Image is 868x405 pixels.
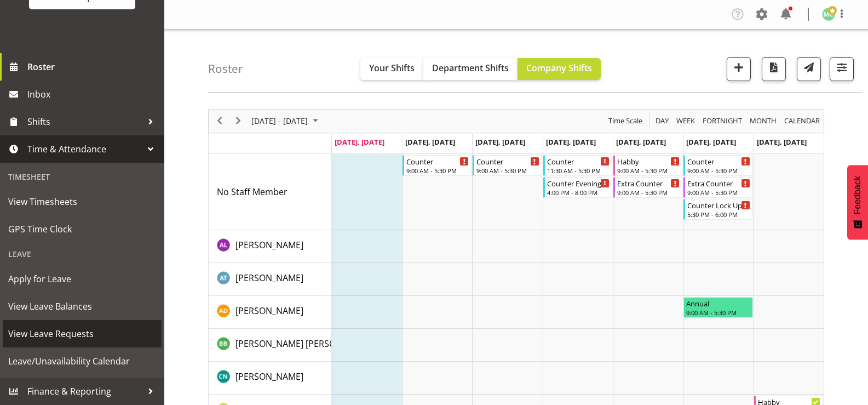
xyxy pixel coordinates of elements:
[8,298,156,315] span: View Leave Balances
[209,362,332,395] td: Christine Neville resource
[518,58,601,80] button: Company Shifts
[432,62,509,74] span: Department Shifts
[250,114,323,128] button: August 2025
[235,239,303,251] span: [PERSON_NAME]
[687,166,750,175] div: 9:00 AM - 5:30 PM
[475,137,525,147] span: [DATE], [DATE]
[235,272,303,284] span: [PERSON_NAME]
[235,271,303,284] a: [PERSON_NAME]
[847,165,868,239] button: Feedback - Show survey
[27,113,142,130] span: Shifts
[212,114,227,128] button: Previous
[617,178,680,189] div: Extra Counter
[762,57,786,81] button: Download a PDF of the roster according to the set date range.
[617,166,680,175] div: 9:00 AM - 5:30 PM
[235,370,303,383] span: [PERSON_NAME]
[209,230,332,263] td: Abigail Lane resource
[617,156,680,167] div: Habby
[235,337,373,350] a: [PERSON_NAME] [PERSON_NAME]
[701,114,744,128] button: Fortnight
[727,57,751,81] button: Add a new shift
[613,155,682,176] div: No Staff Member"s event - Habby Begin From Friday, August 22, 2025 at 9:00:00 AM GMT+12:00 Ends A...
[783,114,821,128] span: calendar
[27,141,142,157] span: Time & Attendance
[686,137,736,147] span: [DATE], [DATE]
[683,199,752,220] div: No Staff Member"s event - Counter Lock Up Begin From Saturday, August 23, 2025 at 5:30:00 PM GMT+...
[250,114,309,128] span: [DATE] - [DATE]
[3,265,162,293] a: Apply for Leave
[749,114,778,128] span: Month
[235,238,303,252] a: [PERSON_NAME]
[8,271,156,287] span: Apply for Leave
[686,308,750,317] div: 9:00 AM - 5:30 PM
[683,297,752,318] div: Amelia Denz"s event - Annual Begin From Saturday, August 23, 2025 at 9:00:00 AM GMT+12:00 Ends At...
[687,199,750,210] div: Counter Lock Up
[405,137,455,147] span: [DATE], [DATE]
[210,110,229,133] div: previous period
[526,62,592,74] span: Company Shifts
[686,298,750,309] div: Annual
[8,353,156,369] span: Leave/Unavailability Calendar
[360,58,423,80] button: Your Shifts
[248,110,325,133] div: August 18 - 24, 2025
[683,155,752,176] div: No Staff Member"s event - Counter Begin From Saturday, August 23, 2025 at 9:00:00 AM GMT+12:00 En...
[797,57,821,81] button: Send a list of all shifts for the selected filtered period to all rostered employees.
[217,186,288,198] span: No Staff Member
[423,58,518,80] button: Department Shifts
[406,166,469,175] div: 9:00 AM - 5:30 PM
[547,188,610,197] div: 4:00 PM - 8:00 PM
[217,185,288,198] a: No Staff Member
[783,114,822,128] button: Month
[702,114,743,128] span: Fortnight
[27,59,159,75] span: Roster
[3,166,162,188] div: Timesheet
[675,114,696,128] span: Week
[8,326,156,342] span: View Leave Requests
[757,137,807,147] span: [DATE], [DATE]
[473,155,542,176] div: No Staff Member"s event - Counter Begin From Wednesday, August 20, 2025 at 9:00:00 AM GMT+12:00 E...
[547,166,610,175] div: 11:30 AM - 5:30 PM
[607,114,645,128] button: Time Scale
[543,155,612,176] div: No Staff Member"s event - Counter Begin From Thursday, August 21, 2025 at 11:30:00 AM GMT+12:00 E...
[687,156,750,167] div: Counter
[617,188,680,197] div: 9:00 AM - 5:30 PM
[654,114,671,128] button: Timeline Day
[27,383,142,400] span: Finance & Reporting
[235,370,303,383] a: [PERSON_NAME]
[687,210,750,219] div: 5:30 PM - 6:00 PM
[231,114,246,128] button: Next
[3,320,162,347] a: View Leave Requests
[3,293,162,320] a: View Leave Balances
[235,305,303,317] span: [PERSON_NAME]
[654,114,670,128] span: Day
[547,178,610,189] div: Counter Evening
[8,193,156,210] span: View Timesheets
[613,177,682,198] div: No Staff Member"s event - Extra Counter Begin From Friday, August 22, 2025 at 9:00:00 AM GMT+12:0...
[546,137,596,147] span: [DATE], [DATE]
[853,176,863,214] span: Feedback
[235,304,303,317] a: [PERSON_NAME]
[616,137,666,147] span: [DATE], [DATE]
[3,347,162,375] a: Leave/Unavailability Calendar
[27,86,159,102] span: Inbox
[607,114,643,128] span: Time Scale
[683,177,752,198] div: No Staff Member"s event - Extra Counter Begin From Saturday, August 23, 2025 at 9:00:00 AM GMT+12...
[543,177,612,198] div: No Staff Member"s event - Counter Evening Begin From Thursday, August 21, 2025 at 4:00:00 PM GMT+...
[687,188,750,197] div: 9:00 AM - 5:30 PM
[8,221,156,237] span: GPS Time Clock
[229,110,248,133] div: next period
[830,57,854,81] button: Filter Shifts
[476,156,539,167] div: Counter
[209,154,332,230] td: No Staff Member resource
[208,62,243,75] h4: Roster
[822,8,835,21] img: melissa-cowen2635.jpg
[209,329,332,362] td: Beena Beena resource
[335,137,384,147] span: [DATE], [DATE]
[369,62,415,74] span: Your Shifts
[209,296,332,329] td: Amelia Denz resource
[209,263,332,296] td: Alex-Micheal Taniwha resource
[687,178,750,189] div: Extra Counter
[3,243,162,265] div: Leave
[547,156,610,167] div: Counter
[406,156,469,167] div: Counter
